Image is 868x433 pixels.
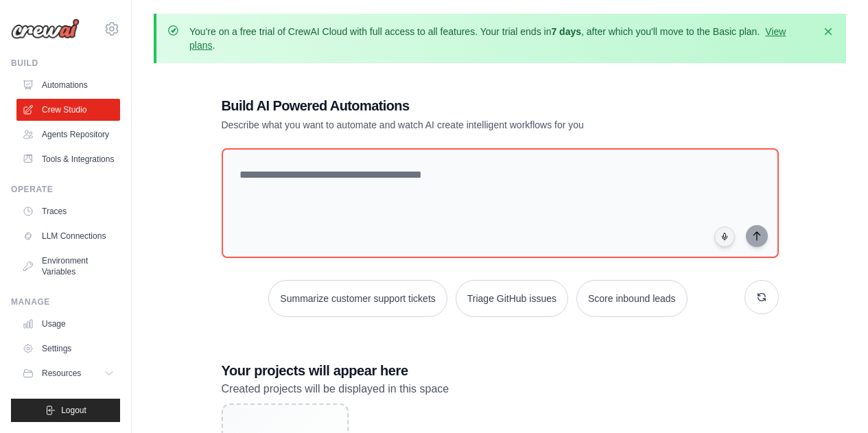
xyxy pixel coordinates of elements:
[16,338,120,360] a: Settings
[11,19,80,39] img: Logo
[16,148,120,170] a: Tools & Integrations
[222,96,683,115] h1: Build AI Powered Automations
[16,200,120,222] a: Traces
[222,380,779,398] p: Created projects will be displayed in this space
[11,184,120,195] div: Operate
[456,280,568,317] button: Triage GitHub issues
[16,225,120,247] a: LLM Connections
[16,362,120,384] button: Resources
[222,118,683,132] p: Describe what you want to automate and watch AI create intelligent workflows for you
[11,58,120,69] div: Build
[61,405,86,416] span: Logout
[222,361,779,380] h3: Your projects will appear here
[16,99,120,121] a: Crew Studio
[189,25,813,52] p: You're on a free trial of CrewAI Cloud with full access to all features. Your trial ends in , aft...
[551,26,581,37] strong: 7 days
[42,368,81,379] span: Resources
[11,399,120,422] button: Logout
[16,313,120,335] a: Usage
[576,280,688,317] button: Score inbound leads
[11,296,120,307] div: Manage
[268,280,447,317] button: Summarize customer support tickets
[16,250,120,283] a: Environment Variables
[714,226,735,247] button: Click to speak your automation idea
[744,280,779,314] button: Get new suggestions
[16,124,120,145] a: Agents Repository
[16,74,120,96] a: Automations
